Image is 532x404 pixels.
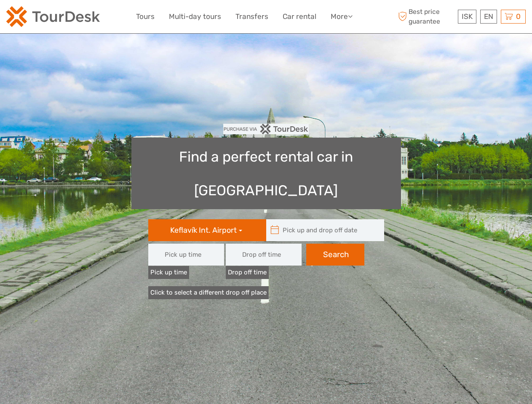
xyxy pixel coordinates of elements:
[283,11,316,23] a: Car rental
[226,266,269,279] label: Drop off time
[169,11,221,23] a: Multi-day tours
[266,219,380,241] input: Pick up and drop off date
[331,11,353,23] a: More
[515,12,522,21] span: 0
[136,11,155,23] a: Tours
[223,124,309,134] img: PurchaseViaTourDesk.png
[480,10,497,24] div: EN
[306,244,364,266] button: Search
[170,226,237,235] span: Keflavík Int. Airport
[148,219,266,241] button: Keflavík Int. Airport
[462,12,473,21] span: ISK
[6,6,100,27] img: 120-15d4194f-c635-41b9-a512-a3cb382bfb57_logo_small.png
[148,266,189,279] label: Pick up time
[396,7,456,26] span: Best price guarantee
[235,11,268,23] a: Transfers
[148,286,269,299] a: Click to select a different drop off place
[131,138,401,209] h1: Find a perfect rental car in [GEOGRAPHIC_DATA]
[226,244,302,266] input: Drop off time
[148,244,224,266] input: Pick up time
